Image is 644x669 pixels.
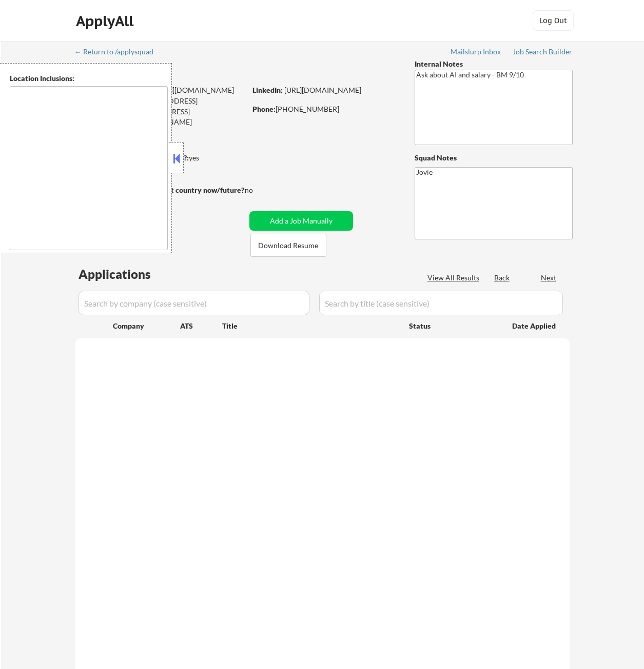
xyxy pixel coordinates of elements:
div: ← Return to /applysquad [74,48,163,55]
input: Search by title (case sensitive) [319,291,563,315]
div: Job Search Builder [513,48,573,55]
div: ApplyAll [76,12,136,30]
a: [URL][DOMAIN_NAME] [284,86,361,94]
div: Mailslurp Inbox [451,48,502,55]
div: View All Results [427,273,482,283]
a: ← Return to /applysquad [74,48,163,58]
div: Date Applied [512,321,557,331]
div: Status [409,316,497,335]
div: [PHONE_NUMBER] [252,104,398,114]
div: Title [222,321,399,331]
a: Mailslurp Inbox [451,48,502,58]
div: Back [494,273,511,283]
button: Log Out [533,10,574,31]
div: no [245,185,274,195]
div: Squad Notes [415,153,573,163]
strong: LinkedIn: [252,86,283,94]
button: Add a Job Manually [249,211,353,231]
input: Search by company (case sensitive) [79,291,309,315]
div: ATS [180,321,222,331]
div: Applications [79,268,180,280]
div: Next [541,273,557,283]
strong: Phone: [252,105,276,113]
div: Internal Notes [415,59,573,69]
button: Download Resume [250,234,326,257]
div: Company [113,321,180,331]
div: Location Inclusions: [10,73,168,84]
